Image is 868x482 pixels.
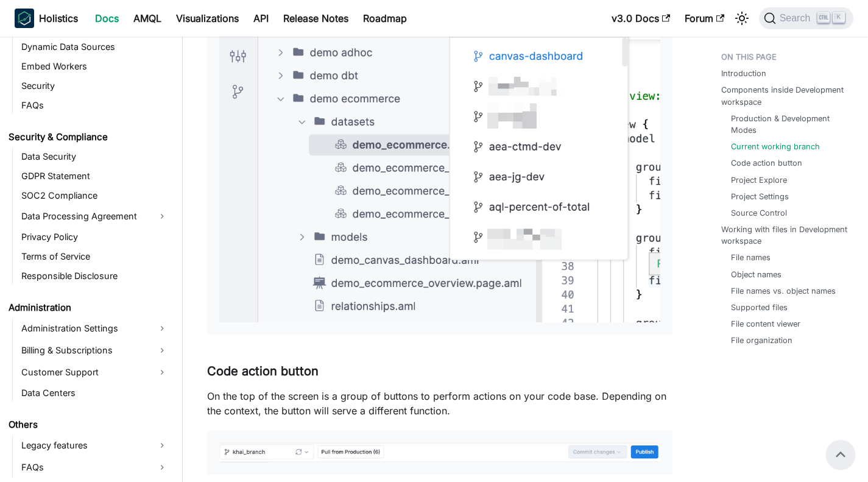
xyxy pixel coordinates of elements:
[18,341,172,360] a: Billing & Subscriptions
[731,335,792,346] a: File organization
[18,187,172,204] a: SOC2 Compliance
[731,302,788,313] a: Supported files
[18,458,172,477] a: FAQs
[826,440,855,469] button: Scroll back to top
[207,389,672,418] p: On the top of the screen is a group of buttons to perform actions on your code base. Depending on...
[18,58,172,75] a: Embed Workers
[721,224,849,247] a: Working with files in Development workspace
[5,416,172,433] a: Others
[732,9,752,28] button: Switch between dark and light mode (currently light mode)
[18,38,172,55] a: Dynamic Data Sources
[731,113,844,136] a: Production & Development Modes
[18,268,172,285] a: Responsible Disclosure
[39,11,78,26] b: Holistics
[18,363,172,382] a: Customer Support
[18,77,172,94] a: Security
[15,9,34,28] img: Holistics
[246,9,276,28] a: API
[18,319,172,338] a: Administration Settings
[731,285,836,297] a: File names vs. object names
[18,248,172,265] a: Terms of Service
[731,252,771,263] a: File names
[731,157,802,169] a: Code action button
[731,318,800,330] a: File content viewer
[721,68,766,79] a: Introduction
[169,9,246,28] a: Visualizations
[207,364,672,379] h3: Code action button
[15,9,78,28] a: HolisticsHolistics
[833,12,845,23] kbd: K
[88,9,126,28] a: Docs
[356,9,414,28] a: Roadmap
[5,129,172,146] a: Security & Compliance
[18,436,172,455] a: Legacy features
[721,84,849,107] a: Components inside Development workspace
[219,442,660,463] img: code action button
[18,97,172,114] a: FAQs
[126,9,169,28] a: AMQL
[731,191,789,202] a: Project Settings
[731,141,820,152] a: Current working branch
[276,9,356,28] a: Release Notes
[18,385,172,402] a: Data Centers
[731,207,787,219] a: Source Control
[677,9,732,28] a: Forum
[18,207,172,226] a: Data Processing Agreement
[759,7,853,29] button: Search (Ctrl+K)
[604,9,677,28] a: v3.0 Docs
[18,168,172,185] a: GDPR Statement
[731,174,787,186] a: Project Explore
[776,13,818,24] span: Search
[5,299,172,316] a: Administration
[18,229,172,246] a: Privacy Policy
[731,269,782,280] a: Object names
[18,148,172,165] a: Data Security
